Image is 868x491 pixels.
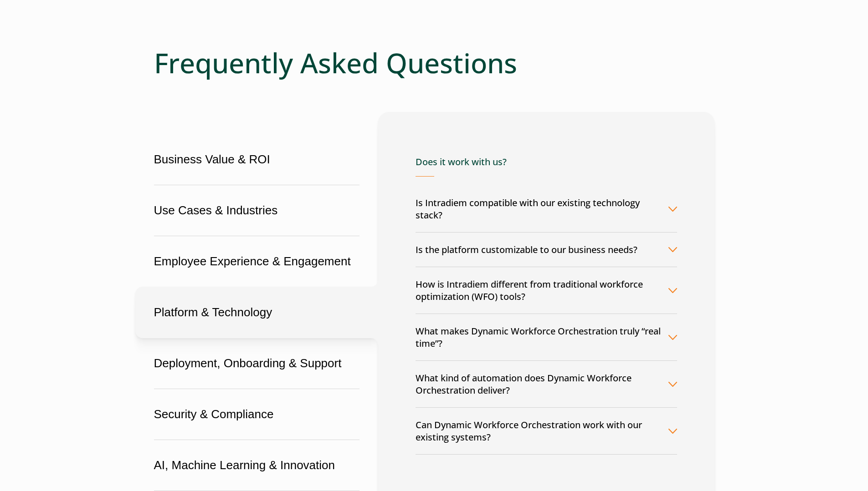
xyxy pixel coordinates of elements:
[416,361,677,407] button: What kind of automation does Dynamic Workforce Orchestration deliver?
[416,186,677,232] button: Is Intradiem compatible with our existing technology stack?
[135,236,378,287] button: Employee Experience & Engagement
[416,267,677,314] button: How is Intradiem different from traditional workforce optimization (WFO) tools?
[135,338,378,389] button: Deployment, Onboarding & Support
[154,46,714,79] h1: Frequently Asked Questions
[416,408,677,454] button: Can Dynamic Workforce Orchestration work with our existing systems?
[416,157,677,177] h4: Does it work with us?
[416,233,677,267] button: Is the platform customizable to our business needs?
[135,287,378,338] button: Platform & Technology
[135,134,378,185] button: Business Value & ROI
[416,314,677,360] button: What makes Dynamic Workforce Orchestration truly “real time”?
[135,440,378,491] button: AI, Machine Learning & Innovation
[135,185,378,236] button: Use Cases & Industries
[135,389,378,440] button: Security & Compliance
